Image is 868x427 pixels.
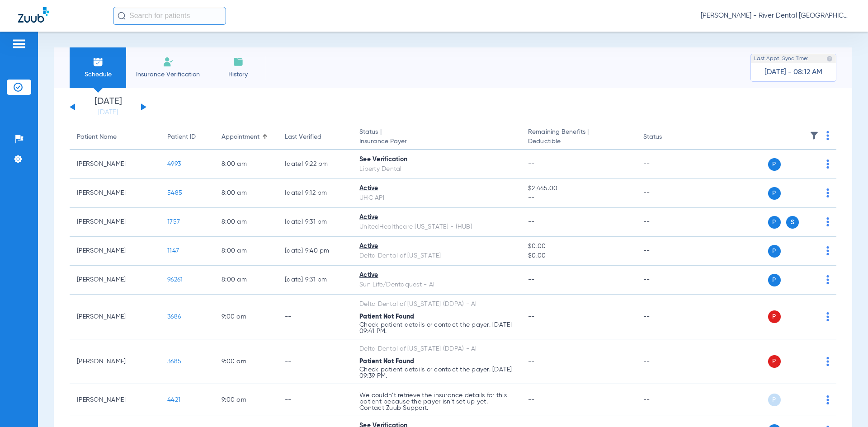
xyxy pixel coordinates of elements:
div: Delta Dental of [US_STATE] [359,251,514,261]
td: [DATE] 9:12 PM [278,179,352,208]
div: Active [359,242,514,251]
span: P [768,274,781,286]
li: [DATE] [81,97,135,117]
th: Remaining Benefits | [521,125,636,150]
p: Check patient details or contact the payer. [DATE] 09:39 PM. [359,366,514,379]
span: [PERSON_NAME] - River Dental [GEOGRAPHIC_DATA] [701,11,850,20]
td: [PERSON_NAME] [70,179,160,208]
td: -- [636,179,697,208]
td: [PERSON_NAME] [70,237,160,266]
td: [DATE] 9:22 PM [278,150,352,179]
span: Patient Not Found [359,314,414,320]
th: Status [636,125,697,150]
span: Insurance Payer [359,137,514,146]
td: [DATE] 9:31 PM [278,208,352,237]
td: -- [636,295,697,339]
div: Sun Life/Dentaquest - AI [359,280,514,290]
img: group-dot-blue.svg [826,246,829,255]
td: 8:00 AM [214,208,278,237]
img: group-dot-blue.svg [826,357,829,366]
span: 4421 [167,397,180,403]
td: -- [278,339,352,384]
span: [DATE] - 08:12 AM [764,68,822,77]
img: hamburger-icon [12,38,26,49]
td: [PERSON_NAME] [70,384,160,416]
div: Last Verified [285,132,321,142]
div: UHC API [359,193,514,203]
a: [DATE] [81,108,135,117]
img: group-dot-blue.svg [826,275,829,284]
span: -- [528,314,535,320]
div: Active [359,184,514,193]
div: See Verification [359,155,514,164]
div: Last Verified [285,132,345,142]
span: Deductible [528,137,628,146]
td: 8:00 AM [214,179,278,208]
span: P [768,310,781,323]
div: Active [359,213,514,222]
span: 3686 [167,314,181,320]
td: [PERSON_NAME] [70,266,160,295]
div: Delta Dental of [US_STATE] (DDPA) - AI [359,344,514,354]
td: [DATE] 9:40 PM [278,237,352,266]
span: -- [528,397,535,403]
span: $0.00 [528,251,628,261]
td: -- [278,384,352,416]
td: -- [636,266,697,295]
img: Zuub Logo [18,7,49,23]
div: Active [359,271,514,280]
p: Check patient details or contact the payer. [DATE] 09:41 PM. [359,322,514,334]
div: Appointment [222,132,270,142]
img: Manual Insurance Verification [163,56,174,67]
span: 1147 [167,248,179,254]
span: P [768,187,781,200]
span: Insurance Verification [133,70,203,79]
span: 96261 [167,277,183,283]
div: Patient ID [167,132,196,142]
span: 4993 [167,161,181,167]
span: -- [528,219,535,225]
img: group-dot-blue.svg [826,188,829,197]
td: 9:00 AM [214,384,278,416]
td: [PERSON_NAME] [70,150,160,179]
div: UnitedHealthcare [US_STATE] - (HUB) [359,222,514,232]
td: [PERSON_NAME] [70,339,160,384]
img: filter.svg [810,131,819,140]
span: -- [528,193,628,203]
span: -- [528,161,535,167]
span: Schedule [76,70,119,79]
div: Patient Name [77,132,153,142]
span: 1757 [167,219,180,225]
img: group-dot-blue.svg [826,131,829,140]
td: -- [636,339,697,384]
td: 8:00 AM [214,266,278,295]
span: $2,445.00 [528,184,628,193]
img: Schedule [93,56,104,67]
span: Last Appt. Sync Time: [754,54,808,63]
span: P [768,355,781,368]
th: Status | [352,125,521,150]
span: $0.00 [528,242,628,251]
img: Search Icon [118,12,126,20]
span: P [768,158,781,171]
span: S [786,216,799,229]
div: Patient ID [167,132,207,142]
td: 9:00 AM [214,295,278,339]
input: Search for patients [113,7,226,25]
img: last sync help info [826,56,833,62]
img: group-dot-blue.svg [826,217,829,226]
td: -- [636,384,697,416]
td: -- [636,150,697,179]
div: Patient Name [77,132,117,142]
span: P [768,216,781,229]
td: -- [636,237,697,266]
p: We couldn’t retrieve the insurance details for this patient because the payer isn’t set up yet. C... [359,392,514,411]
td: -- [278,295,352,339]
img: group-dot-blue.svg [826,312,829,321]
span: History [217,70,259,79]
span: Patient Not Found [359,358,414,365]
td: 9:00 AM [214,339,278,384]
td: [PERSON_NAME] [70,208,160,237]
div: Appointment [222,132,259,142]
div: Chat Widget [823,384,868,427]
